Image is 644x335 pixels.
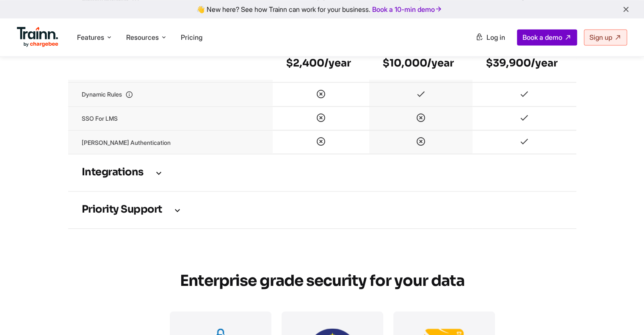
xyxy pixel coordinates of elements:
a: Pricing [181,33,202,42]
div: 👋 New here? See how Trainn can work for your business. [5,5,639,13]
h3: Integrations [82,168,563,177]
h6: $2,400/year [286,56,356,69]
span: Log in [486,33,505,42]
iframe: Chat Widget [602,294,644,335]
h3: Priority support [82,205,563,214]
a: Log in [470,30,510,45]
td: Dynamic rules [68,82,273,106]
span: Resources [126,33,159,42]
h6: $10,000/year [383,56,459,69]
span: Book a demo [522,33,562,42]
a: Sign up [584,29,627,45]
img: Trainn Logo [17,27,58,47]
td: [PERSON_NAME] authentication [68,130,273,154]
a: Book a 10-min demo [370,3,444,15]
h6: $39,900/year [486,56,563,69]
span: Features [77,33,104,42]
h2: Enterprise grade security for your data [170,267,475,294]
a: Book a demo [517,29,577,45]
td: SSO for LMS [68,106,273,130]
span: Sign up [589,33,612,42]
